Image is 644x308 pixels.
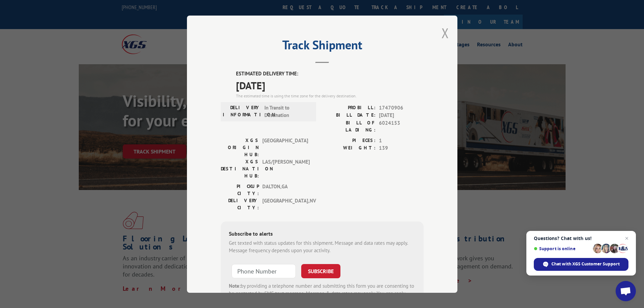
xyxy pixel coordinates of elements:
label: XGS DESTINATION HUB: [221,158,259,179]
h2: Track Shipment [221,40,424,53]
label: DELIVERY INFORMATION: [223,104,261,119]
button: Close modal [442,24,449,42]
span: Close chat [623,234,631,242]
div: Open chat [616,281,636,301]
label: ESTIMATED DELIVERY TIME: [236,70,424,78]
div: by providing a telephone number and submitting this form you are consenting to be contacted by SM... [229,282,415,305]
label: XGS ORIGIN HUB: [221,137,259,158]
span: [GEOGRAPHIC_DATA] , NV [262,197,308,211]
span: [DATE] [379,112,424,119]
span: 139 [379,144,424,152]
div: Chat with XGS Customer Support [534,258,628,271]
span: LAS/[PERSON_NAME] [262,158,308,179]
span: [DATE] [236,77,424,93]
div: Get texted with status updates for this shipment. Message and data rates may apply. Message frequ... [229,239,415,254]
input: Phone Number [232,264,296,278]
label: BILL DATE: [322,112,376,119]
label: BILL OF LADING: [322,119,376,133]
div: The estimated time is using the time zone for the delivery destination. [236,93,424,99]
strong: Note: [229,282,241,289]
span: DALTON , GA [262,183,308,197]
span: 1 [379,137,424,144]
span: [GEOGRAPHIC_DATA] [262,137,308,158]
span: In Transit to Destination [264,104,310,119]
span: Chat with XGS Customer Support [551,261,620,267]
label: PICKUP CITY: [221,183,259,197]
span: 6024153 [379,119,424,133]
label: PIECES: [322,137,376,144]
span: Questions? Chat with us! [534,236,628,241]
label: DELIVERY CITY: [221,197,259,211]
label: WEIGHT: [322,144,376,152]
span: 17470906 [379,104,424,112]
span: Support is online [534,246,591,251]
button: SUBSCRIBE [301,264,340,278]
label: PROBILL: [322,104,376,112]
div: Subscribe to alerts [229,229,415,239]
